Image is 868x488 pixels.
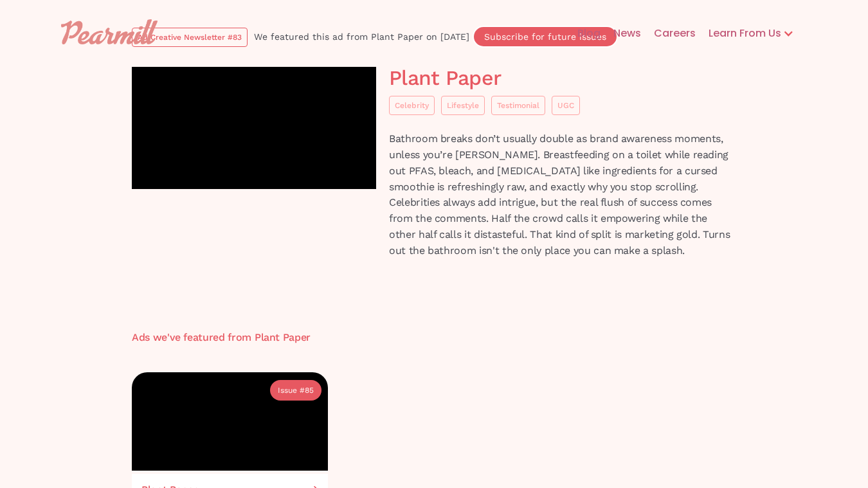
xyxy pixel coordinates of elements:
a: Issue #85 [270,380,321,401]
a: Testimonial [491,96,545,115]
div: Testimonial [497,99,539,112]
a: Celebrity [389,96,435,115]
div: Lifestyle [447,99,479,112]
div: UGC [557,99,574,112]
h1: Plant Paper [389,67,736,89]
a: Lifestyle [441,96,485,115]
h3: Plant Paper [255,332,311,343]
div: 85 [305,384,314,397]
a: UGC [552,96,580,115]
div: Celebrity [395,99,429,112]
div: Learn From Us [696,26,781,41]
div: Issue # [278,384,305,397]
p: Bathroom breaks don’t usually double as brand awareness moments, unless you’re [PERSON_NAME]. Bre... [389,131,736,258]
div: Learn From Us [696,13,807,54]
a: Careers [641,13,696,54]
a: News [601,13,641,54]
a: Blog [565,13,601,54]
h3: Ads we've featured from [132,332,255,343]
